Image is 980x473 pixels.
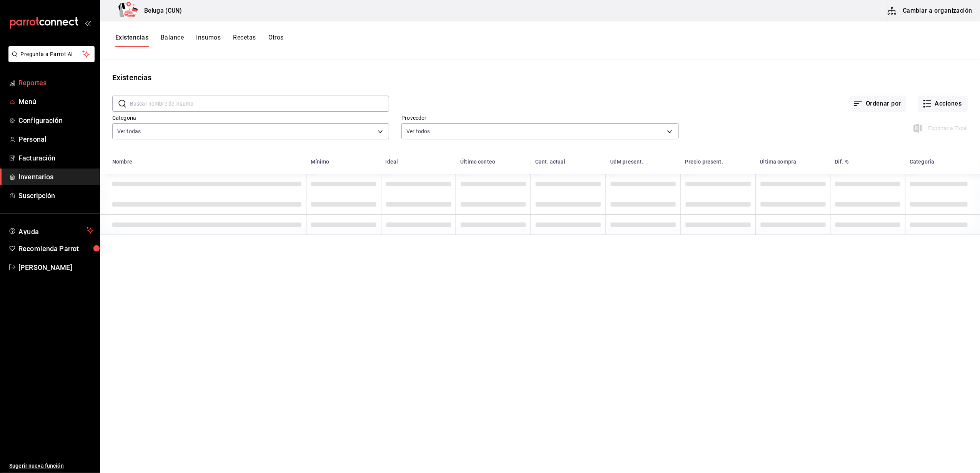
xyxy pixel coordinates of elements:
a: Pregunta a Parrot AI [5,56,95,64]
div: Último conteo [460,159,495,165]
button: Balance [161,34,184,47]
div: Categoría [910,159,934,165]
span: Personal [18,134,93,144]
div: Última compra [760,159,797,165]
span: Inventarios [18,172,93,182]
span: Recomienda Parrot [18,243,93,254]
input: Buscar nombre de insumo [130,96,389,111]
h3: Beluga (CUN) [138,6,182,15]
div: Ideal [386,159,398,165]
label: Proveedor [401,116,678,121]
span: Ayuda [18,226,83,235]
span: Reportes [18,78,93,88]
button: Existencias [115,34,148,47]
div: Dif. % [835,159,849,165]
label: Categoría [112,116,389,121]
div: Precio present. [685,159,723,165]
div: Nombre [112,159,132,165]
div: navigation tabs [115,34,284,47]
div: Cant. actual [535,159,566,165]
span: Ver todas [117,127,141,135]
span: Ver todos [406,127,430,135]
button: open_drawer_menu [85,20,91,26]
span: Configuración [18,115,93,126]
span: Pregunta a Parrot AI [21,50,83,58]
span: Facturación [18,153,93,163]
span: Menú [18,96,93,107]
div: Mínimo [311,159,329,165]
button: Recetas [233,34,256,47]
button: Ordenar por [850,96,906,112]
button: Pregunta a Parrot AI [8,46,95,62]
span: Suscripción [18,190,93,201]
div: UdM present. [610,159,644,165]
button: Insumos [196,34,221,47]
span: [PERSON_NAME] [18,262,93,273]
div: Existencias [112,72,151,83]
button: Otros [268,34,284,47]
button: Acciones [918,96,968,112]
span: Sugerir nueva función [9,462,93,470]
